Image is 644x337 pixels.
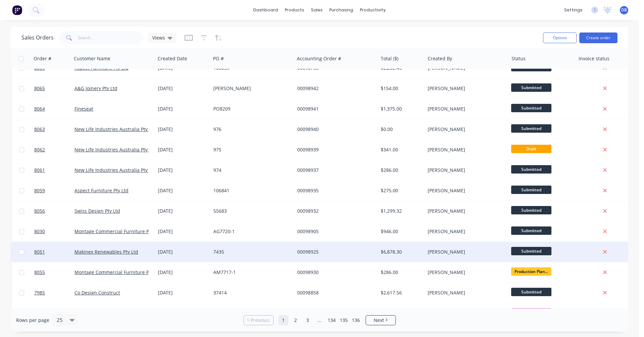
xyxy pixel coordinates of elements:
a: Montage Commercial Furniture Pty Ltd [74,269,161,275]
div: 00098932 [297,208,372,214]
div: [PERSON_NAME] [428,167,502,174]
span: Submitted [511,226,551,235]
span: 8055 [34,269,45,276]
span: Draft [511,145,551,153]
div: $6,878.30 [381,249,420,255]
a: Next page [366,317,395,324]
span: 8059 [34,187,45,194]
div: [PERSON_NAME] [428,106,502,112]
img: Factory [12,5,22,15]
span: 8030 [34,228,45,235]
span: Submitted [511,288,551,296]
div: 974 [213,167,288,174]
span: Scheduled [511,308,551,317]
div: settings [561,5,586,15]
a: 8065 [34,78,74,98]
div: AG7720-1 [213,228,288,235]
span: Submitted [511,165,551,174]
div: Created Date [158,55,187,62]
span: 8063 [34,126,45,133]
div: $1,375.00 [381,106,420,112]
div: 00098930 [297,269,372,276]
div: $0.00 [381,126,420,133]
div: [PERSON_NAME] [428,187,502,194]
div: [PERSON_NAME] [428,85,502,92]
div: 00098925 [297,249,372,255]
div: [PERSON_NAME] [213,85,288,92]
div: AM7717-1 [213,269,288,276]
a: Page 135 [339,315,349,325]
div: $286.00 [381,269,420,276]
div: [DATE] [158,85,208,92]
div: $286.00 [381,167,420,174]
div: 55683 [213,208,288,214]
div: $154.00 [381,85,420,92]
a: 8051 [34,242,74,262]
a: Montage Commercial Furniture Pty Ltd [74,228,161,234]
span: 8061 [34,167,45,174]
div: [DATE] [158,187,208,194]
a: 8062 [34,140,74,160]
button: Options [543,32,577,43]
span: Submitted [511,186,551,194]
a: New Life Industries Australia Pty Ltd [74,146,156,153]
span: 8056 [34,208,45,214]
a: dashboard [250,5,281,15]
ul: Pagination [241,315,398,325]
h1: Sales Orders [21,35,54,41]
a: 8061 [34,160,74,180]
a: 7985 [34,283,74,303]
div: purchasing [326,5,357,15]
div: [PERSON_NAME] [428,289,502,296]
div: [DATE] [158,228,208,235]
div: [DATE] [158,167,208,174]
div: $275.00 [381,187,420,194]
a: A&G Joinery Pty Ltd [74,85,117,91]
a: New Life Industries Australia Pty Ltd [74,126,156,132]
div: 00098935 [297,187,372,194]
a: Page 2 [290,315,301,325]
div: 106841 [213,187,288,194]
a: Previous page [244,317,273,324]
span: Next [374,317,384,324]
span: 7985 [34,289,45,296]
a: Fineseat [74,106,93,112]
div: [PERSON_NAME] [428,249,502,255]
a: New Life Industries Australia Pty Ltd [74,167,156,173]
a: Jump forward [315,315,325,325]
div: Total ($) [381,55,398,62]
div: 00098940 [297,126,372,133]
span: 8051 [34,249,45,255]
div: $341.00 [381,146,420,153]
div: [PERSON_NAME] [428,126,502,133]
div: [PERSON_NAME] [428,146,502,153]
div: 7435 [213,249,288,255]
div: [DATE] [158,208,208,214]
div: [DATE] [158,249,208,255]
div: Created By [428,55,452,62]
div: [PERSON_NAME] [428,228,502,235]
span: 8062 [34,146,45,153]
div: [DATE] [158,269,208,276]
div: productivity [357,5,389,15]
div: Status [512,55,526,62]
div: 00098937 [297,167,372,174]
div: 37414 [213,289,288,296]
a: 8064 [34,99,74,119]
span: Submitted [511,206,551,214]
span: Submitted [511,83,551,92]
a: 8030 [34,221,74,242]
div: PO8209 [213,106,288,112]
div: Order # [34,55,51,62]
div: 00098905 [297,228,372,235]
div: $946.00 [381,228,420,235]
a: Co Design Construct [74,289,120,296]
div: $2,617.56 [381,289,420,296]
a: 8056 [34,201,74,221]
span: Submitted [511,247,551,255]
div: 00098858 [297,289,372,296]
span: Rows per page [16,317,49,324]
span: Submitted [511,124,551,133]
span: Previous [251,317,270,324]
input: Search... [78,31,143,45]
